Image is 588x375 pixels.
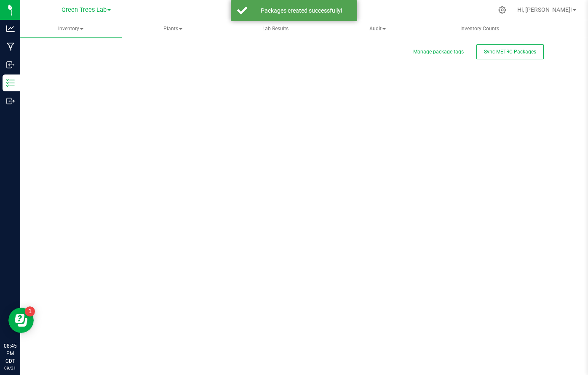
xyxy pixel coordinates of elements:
[123,21,224,37] span: Plants
[6,79,15,87] inline-svg: Inventory
[4,365,16,371] p: 09/21
[476,44,544,59] button: Sync METRC Packages
[252,6,351,15] div: Packages created successfully!
[484,49,536,55] span: Sync METRC Packages
[497,6,508,14] div: Manage settings
[6,61,15,69] inline-svg: Inbound
[449,25,510,32] span: Inventory Counts
[517,6,572,13] span: Hi, [PERSON_NAME]!
[20,20,122,38] a: Inventory
[6,24,15,33] inline-svg: Analytics
[327,20,428,38] a: Audit
[327,21,428,37] span: Audit
[251,25,300,32] span: Lab Results
[6,97,15,105] inline-svg: Outbound
[4,342,16,365] p: 08:45 PM CDT
[413,48,464,56] button: Manage package tags
[6,43,15,51] inline-svg: Manufacturing
[8,308,34,333] iframe: Resource center
[429,20,531,38] a: Inventory Counts
[25,306,35,316] iframe: Resource center unread badge
[61,6,107,13] span: Green Trees Lab
[123,20,224,38] a: Plants
[225,20,326,38] a: Lab Results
